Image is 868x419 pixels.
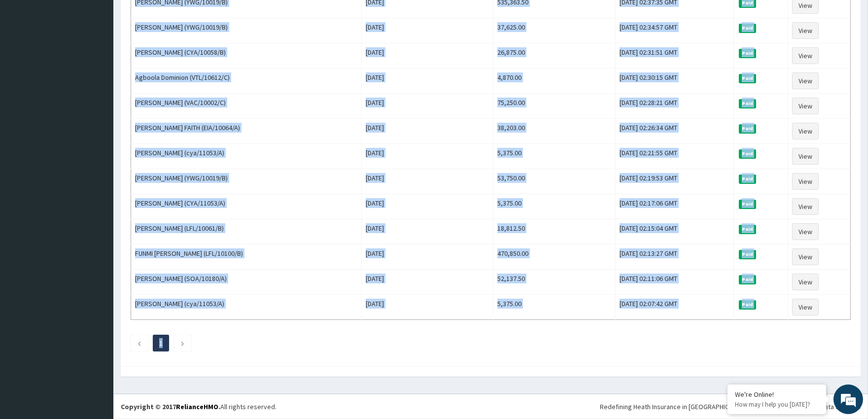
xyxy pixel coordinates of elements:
[131,219,362,244] td: [PERSON_NAME] (LFL/10061/B)
[51,55,166,68] div: Chat with us now
[792,22,819,39] a: View
[616,18,733,43] td: [DATE] 02:34:57 GMT
[361,43,493,69] td: [DATE]
[739,24,757,33] span: Paid
[159,339,163,348] a: Page 1 is your current page
[361,295,493,320] td: [DATE]
[361,169,493,194] td: [DATE]
[792,274,819,290] a: View
[493,94,616,119] td: 75,250.00
[739,149,757,158] span: Paid
[792,123,819,140] a: View
[792,299,819,315] a: View
[735,390,819,399] div: We're Online!
[57,124,136,224] span: We're online!
[361,144,493,169] td: [DATE]
[792,148,819,165] a: View
[616,169,733,194] td: [DATE] 02:19:53 GMT
[121,402,220,411] strong: Copyright © 2017 .
[131,94,362,119] td: [PERSON_NAME] (VAC/10002/C)
[137,339,141,348] a: Previous page
[600,402,861,412] div: Redefining Heath Insurance in [GEOGRAPHIC_DATA] using Telemedicine and Data Science!
[792,173,819,190] a: View
[361,270,493,295] td: [DATE]
[616,69,733,94] td: [DATE] 02:30:15 GMT
[792,198,819,215] a: View
[493,69,616,94] td: 4,870.00
[616,194,733,219] td: [DATE] 02:17:06 GMT
[792,47,819,64] a: View
[131,194,362,219] td: [PERSON_NAME] (CYA/11053/A)
[739,49,757,58] span: Paid
[792,72,819,89] a: View
[493,295,616,320] td: 5,375.00
[616,219,733,244] td: [DATE] 02:15:04 GMT
[792,248,819,265] a: View
[5,269,188,304] textarea: Type your message and hit 'Enter'
[113,394,868,419] footer: All rights reserved.
[131,169,362,194] td: [PERSON_NAME] (YWG/10019/B)
[361,18,493,43] td: [DATE]
[792,98,819,114] a: View
[739,124,757,133] span: Paid
[616,94,733,119] td: [DATE] 02:28:21 GMT
[493,43,616,69] td: 26,875.00
[361,244,493,270] td: [DATE]
[493,244,616,270] td: 470,850.00
[18,49,40,74] img: d_794563401_company_1708531726252_794563401
[735,400,819,409] p: How may I help you today?
[493,144,616,169] td: 5,375.00
[739,250,757,259] span: Paid
[131,119,362,144] td: [PERSON_NAME] FAITH (EIA/10064/A)
[361,219,493,244] td: [DATE]
[131,270,362,295] td: [PERSON_NAME] (SOA/10180/A)
[131,69,362,94] td: Agboola Dominion (VTL/10612/C)
[493,169,616,194] td: 53,750.00
[493,219,616,244] td: 18,812.50
[131,244,362,270] td: FUNMI [PERSON_NAME] (LFL/10100/B)
[361,69,493,94] td: [DATE]
[739,225,757,234] span: Paid
[180,339,185,348] a: Next page
[162,5,185,29] div: Minimize live chat window
[176,402,218,411] a: RelianceHMO
[739,300,757,309] span: Paid
[493,270,616,295] td: 52,137.50
[361,194,493,219] td: [DATE]
[739,99,757,108] span: Paid
[616,43,733,69] td: [DATE] 02:31:51 GMT
[616,119,733,144] td: [DATE] 02:26:34 GMT
[739,200,757,209] span: Paid
[739,275,757,284] span: Paid
[616,295,733,320] td: [DATE] 02:07:42 GMT
[616,244,733,270] td: [DATE] 02:13:27 GMT
[131,144,362,169] td: [PERSON_NAME] (cya/11053/A)
[493,194,616,219] td: 5,375.00
[493,18,616,43] td: 37,625.00
[131,43,362,69] td: [PERSON_NAME] (CYA/10058/B)
[131,18,362,43] td: [PERSON_NAME] (YWG/10019/B)
[616,144,733,169] td: [DATE] 02:21:55 GMT
[739,74,757,83] span: Paid
[131,295,362,320] td: [PERSON_NAME] (cya/11053/A)
[792,223,819,240] a: View
[361,119,493,144] td: [DATE]
[493,119,616,144] td: 38,203.00
[739,175,757,183] span: Paid
[361,94,493,119] td: [DATE]
[616,270,733,295] td: [DATE] 02:11:06 GMT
